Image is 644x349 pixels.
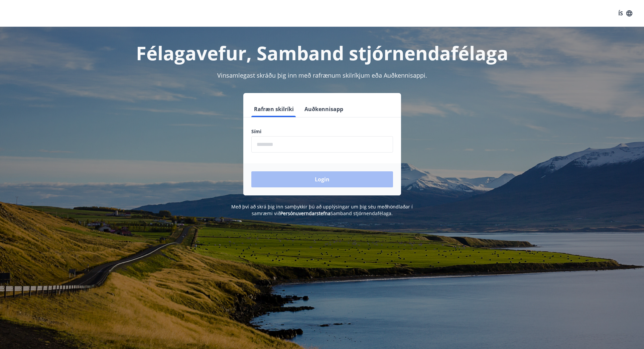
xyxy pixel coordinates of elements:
[251,101,296,117] button: Rafræn skilríki
[251,128,393,135] label: Sími
[217,71,427,79] span: Vinsamlegast skráðu þig inn með rafrænum skilríkjum eða Auðkennisappi.
[231,203,413,216] span: Með því að skrá þig inn samþykkir þú að upplýsingar um þig séu meðhöndlaðar í samræmi við Samband...
[90,40,555,66] h1: Félagavefur, Samband stjórnendafélaga
[280,210,331,216] a: Persónuverndarstefna
[615,7,636,19] button: ÍS
[302,101,346,117] button: Auðkennisapp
